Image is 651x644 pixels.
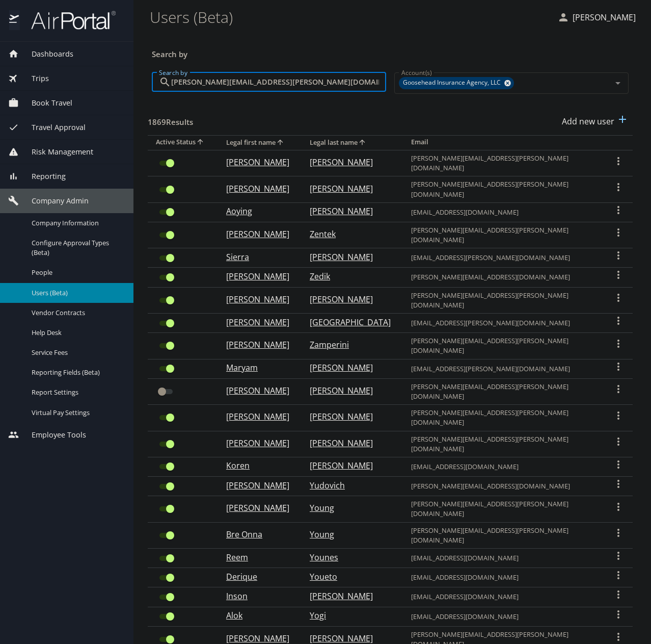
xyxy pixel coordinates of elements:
[19,195,89,207] span: Company Admin
[310,228,391,240] p: Zentek
[19,146,93,158] span: Risk Management
[32,388,121,397] span: Report Settings
[403,522,604,548] td: [PERSON_NAME][EMAIL_ADDRESS][PERSON_NAME][DOMAIN_NAME]
[358,138,368,148] button: sort
[310,459,391,472] p: [PERSON_NAME]
[310,410,391,423] p: [PERSON_NAME]
[226,459,289,472] p: Koren
[403,314,604,333] td: [EMAIL_ADDRESS][PERSON_NAME][DOMAIN_NAME]
[403,222,604,248] td: [PERSON_NAME][EMAIL_ADDRESS][PERSON_NAME][DOMAIN_NAME]
[226,528,289,540] p: Bre Onna
[226,590,289,602] p: Inson
[403,431,604,457] td: [PERSON_NAME][EMAIL_ADDRESS][PERSON_NAME][DOMAIN_NAME]
[562,115,614,127] p: Add new user
[226,571,289,583] p: Derique
[310,251,391,263] p: [PERSON_NAME]
[310,270,391,282] p: Zedik
[310,479,391,492] p: Yudovich
[32,328,121,338] span: Help Desk
[32,288,121,298] span: Users (Beta)
[611,76,625,90] button: Open
[403,587,604,607] td: [EMAIL_ADDRESS][DOMAIN_NAME]
[226,384,289,397] p: [PERSON_NAME]
[403,549,604,568] td: [EMAIL_ADDRESS][DOMAIN_NAME]
[19,97,72,109] span: Book Travel
[32,348,121,357] span: Service Fees
[310,316,391,328] p: [GEOGRAPHIC_DATA]
[399,78,507,88] span: Goosehead Insurance Agency, LLC
[558,110,633,133] button: Add new user
[403,202,604,222] td: [EMAIL_ADDRESS][DOMAIN_NAME]
[32,238,121,257] span: Configure Approval Types (Beta)
[19,73,49,84] span: Trips
[403,568,604,587] td: [EMAIL_ADDRESS][DOMAIN_NAME]
[310,571,391,583] p: Youeto
[226,410,289,423] p: [PERSON_NAME]
[226,293,289,305] p: [PERSON_NAME]
[19,171,66,182] span: Reporting
[9,10,20,30] img: icon-airportal.png
[226,228,289,240] p: [PERSON_NAME]
[20,10,116,30] img: airportal-logo.png
[226,205,289,217] p: Aoying
[310,551,391,563] p: Younes
[310,609,391,622] p: Yogi
[302,135,403,150] th: Legal last name
[226,609,289,622] p: Alok
[226,316,289,328] p: [PERSON_NAME]
[399,77,514,89] div: Goosehead Insurance Agency, LLC
[403,150,604,176] td: [PERSON_NAME][EMAIL_ADDRESS][PERSON_NAME][DOMAIN_NAME]
[218,135,302,150] th: Legal first name
[403,378,604,404] td: [PERSON_NAME][EMAIL_ADDRESS][PERSON_NAME][DOMAIN_NAME]
[226,156,289,168] p: [PERSON_NAME]
[226,251,289,263] p: Sierra
[310,437,391,449] p: [PERSON_NAME]
[226,479,289,492] p: [PERSON_NAME]
[403,248,604,268] td: [EMAIL_ADDRESS][PERSON_NAME][DOMAIN_NAME]
[403,268,604,287] td: [PERSON_NAME][EMAIL_ADDRESS][DOMAIN_NAME]
[226,270,289,282] p: [PERSON_NAME]
[403,496,604,522] td: [PERSON_NAME][EMAIL_ADDRESS][PERSON_NAME][DOMAIN_NAME]
[148,135,218,150] th: Active Status
[19,122,86,133] span: Travel Approval
[32,368,121,377] span: Reporting Fields (Beta)
[226,362,289,374] p: Maryam
[310,183,391,195] p: [PERSON_NAME]
[403,287,604,313] td: [PERSON_NAME][EMAIL_ADDRESS][PERSON_NAME][DOMAIN_NAME]
[19,429,86,441] span: Employee Tools
[403,457,604,476] td: [EMAIL_ADDRESS][DOMAIN_NAME]
[569,11,636,23] p: [PERSON_NAME]
[403,607,604,626] td: [EMAIL_ADDRESS][DOMAIN_NAME]
[226,437,289,449] p: [PERSON_NAME]
[553,8,640,27] button: [PERSON_NAME]
[310,590,391,602] p: [PERSON_NAME]
[19,48,73,60] span: Dashboards
[310,293,391,305] p: [PERSON_NAME]
[310,205,391,217] p: [PERSON_NAME]
[403,176,604,202] td: [PERSON_NAME][EMAIL_ADDRESS][PERSON_NAME][DOMAIN_NAME]
[32,268,121,277] span: People
[226,502,289,514] p: [PERSON_NAME]
[310,339,391,351] p: Zamperini
[152,42,629,60] h3: Search by
[403,333,604,359] td: [PERSON_NAME][EMAIL_ADDRESS][PERSON_NAME][DOMAIN_NAME]
[310,156,391,168] p: [PERSON_NAME]
[310,528,391,540] p: Young
[226,183,289,195] p: [PERSON_NAME]
[276,138,286,148] button: sort
[226,551,289,563] p: Reem
[171,72,386,92] input: Search by name or email
[310,384,391,397] p: [PERSON_NAME]
[310,362,391,374] p: [PERSON_NAME]
[32,218,121,228] span: Company Information
[150,1,549,33] h1: Users (Beta)
[196,138,206,147] button: sort
[310,502,391,514] p: Young
[32,408,121,418] span: Virtual Pay Settings
[226,339,289,351] p: [PERSON_NAME]
[403,135,604,150] th: Email
[32,308,121,318] span: Vendor Contracts
[403,477,604,496] td: [PERSON_NAME][EMAIL_ADDRESS][DOMAIN_NAME]
[148,110,193,128] h3: 1869 Results
[403,359,604,378] td: [EMAIL_ADDRESS][PERSON_NAME][DOMAIN_NAME]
